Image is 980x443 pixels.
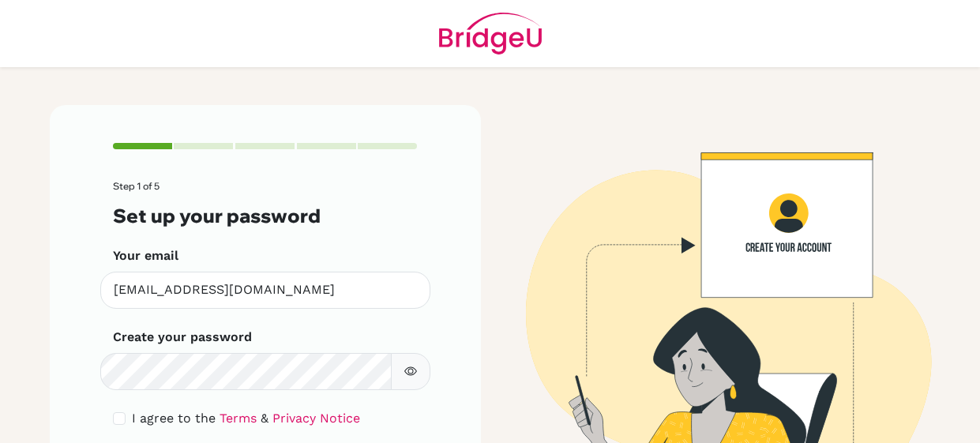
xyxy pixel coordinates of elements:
[113,328,252,347] label: Create your password
[100,272,430,309] input: Insert your email*
[220,411,257,426] a: Terms
[113,205,418,227] h3: Set up your password
[261,411,268,426] span: &
[113,180,160,192] span: Step 1 of 5
[113,246,178,265] label: Your email
[272,411,360,426] a: Privacy Notice
[132,411,216,426] span: I agree to the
